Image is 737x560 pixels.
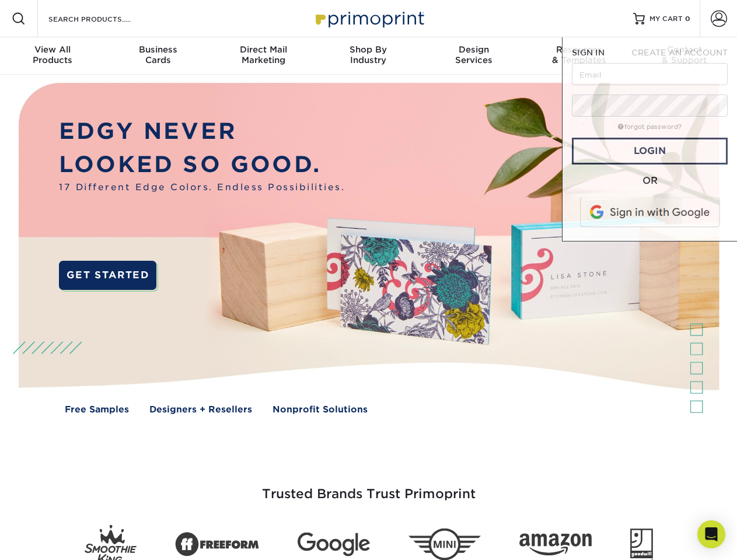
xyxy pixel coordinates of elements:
[685,15,690,23] span: 0
[3,524,99,556] iframe: Google Customer Reviews
[649,14,683,24] span: MY CART
[298,533,370,556] img: Google
[59,181,345,194] span: 17 Different Edge Colors. Endless Possibilities.
[59,115,345,148] p: EDGY NEVER
[572,63,728,85] input: Email
[421,37,526,75] a: DesignServices
[59,148,345,181] p: LOOKED SO GOOD.
[47,12,161,26] input: SEARCH PRODUCTS.....
[572,48,605,57] span: SIGN IN
[105,44,210,55] span: Business
[519,534,592,556] img: Amazon
[310,6,427,31] img: Primoprint
[105,37,210,75] a: BusinessCards
[631,48,728,57] span: CREATE AN ACCOUNT
[421,44,526,55] span: Design
[316,44,421,55] span: Shop By
[526,44,631,65] div: & Templates
[618,123,682,131] a: forgot password?
[697,520,725,548] div: Open Intercom Messenger
[572,138,728,164] a: Login
[65,403,129,416] a: Free Samples
[211,44,316,65] div: Marketing
[211,37,316,75] a: Direct MailMarketing
[59,261,156,290] a: GET STARTED
[572,174,728,188] div: OR
[526,37,631,75] a: Resources& Templates
[630,528,653,560] img: Goodwill
[526,44,631,55] span: Resources
[105,44,210,65] div: Cards
[316,37,421,75] a: Shop ByIndustry
[27,459,710,516] h3: Trusted Brands Trust Primoprint
[211,44,316,55] span: Direct Mail
[149,403,252,416] a: Designers + Resellers
[273,403,368,416] a: Nonprofit Solutions
[316,44,421,65] div: Industry
[421,44,526,65] div: Services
